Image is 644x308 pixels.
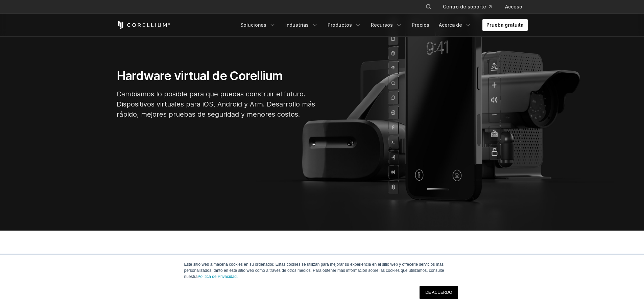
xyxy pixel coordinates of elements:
font: Industrias [285,22,309,28]
button: Buscar [423,1,435,13]
font: Acceso [505,4,522,9]
font: Acerca de [439,22,462,28]
a: Política de Privacidad. [198,274,238,279]
font: Soluciones [240,22,266,28]
font: DE ACUERDO [425,290,452,295]
font: Centro de soporte [443,4,486,9]
font: Cambiamos lo posible para que puedas construir el futuro. Dispositivos virtuales para iOS, Androi... [117,90,315,118]
font: Hardware virtual de Corellium [117,68,283,83]
font: Productos [328,22,352,28]
a: Página de inicio de Corellium [117,21,170,29]
font: Prueba gratuita [486,22,524,28]
div: Menú de navegación [417,1,528,13]
font: Precios [412,22,429,28]
div: Menú de navegación [236,19,528,31]
font: Recursos [371,22,393,28]
font: Este sitio web almacena cookies en su ordenador. Estas cookies se utilizan para mejorar su experi... [184,262,444,279]
font: Soluciones diseñadas específicamente para investigación, desarrollo y pruebas. [117,252,340,297]
a: DE ACUERDO [420,286,458,299]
